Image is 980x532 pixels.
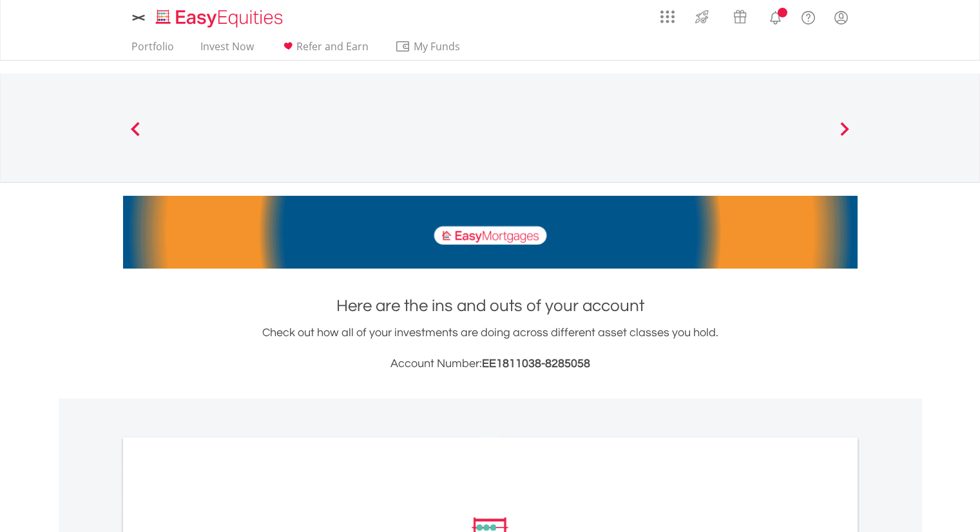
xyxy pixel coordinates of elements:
[759,3,792,29] a: Notifications
[195,40,259,60] a: Invest Now
[691,6,713,27] img: thrive-v2.svg
[123,294,858,318] h1: Here are the ins and outs of your account
[395,38,479,55] span: My Funds
[721,3,759,27] a: Vouchers
[652,3,683,24] a: AppsGrid
[825,3,858,32] a: My Profile
[126,40,179,60] a: Portfolio
[792,3,825,29] a: FAQ's and Support
[123,324,858,373] div: Check out how all of your investments are doing across different asset classes you hold.
[275,40,374,60] a: Refer and Earn
[296,39,369,53] span: Refer and Earn
[660,10,675,24] img: grid-menu-icon.svg
[123,355,858,373] h3: Account Number:
[153,8,288,29] img: EasyEquities_Logo.png
[123,196,858,269] img: EasyMortage Promotion Banner
[482,357,590,370] span: EE1811038-8285058
[151,3,288,29] a: Home page
[729,6,751,27] img: vouchers-v2.svg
